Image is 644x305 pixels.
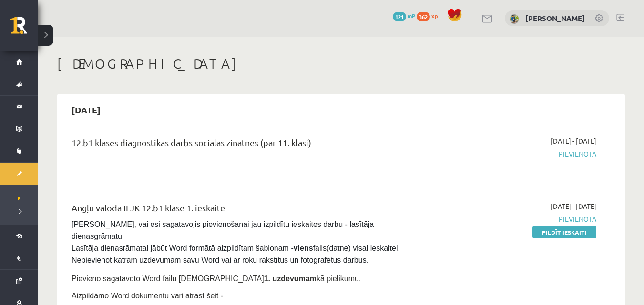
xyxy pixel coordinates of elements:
[294,244,313,252] strong: viens
[393,12,406,21] span: 121
[510,14,519,24] img: Viktorija Dolmatova
[57,56,625,72] h1: [DEMOGRAPHIC_DATA]
[72,201,417,219] div: Angļu valoda II JK 12.b1 klase 1. ieskaite
[408,12,415,20] span: mP
[10,17,38,40] a: Rīgas 1. Tālmācības vidusskola
[72,275,361,283] span: Pievieno sagatavoto Word failu [DEMOGRAPHIC_DATA] kā pielikumu.
[62,98,110,121] h2: [DATE]
[417,12,430,21] span: 362
[72,220,402,264] span: [PERSON_NAME], vai esi sagatavojis pievienošanai jau izpildītu ieskaites darbu - lasītāja dienasg...
[72,136,417,154] div: 12.b1 klases diagnostikas darbs sociālās zinātnēs (par 11. klasi)
[417,12,442,20] a: 362 xp
[532,226,596,238] a: Pildīt ieskaiti
[551,201,596,211] span: [DATE] - [DATE]
[431,12,438,20] span: xp
[431,214,596,224] span: Pievienota
[525,13,585,23] a: [PERSON_NAME]
[72,292,223,300] span: Aizpildāmo Word dokumentu vari atrast šeit -
[393,12,415,20] a: 121 mP
[264,275,317,283] strong: 1. uzdevumam
[551,136,596,146] span: [DATE] - [DATE]
[431,149,596,159] span: Pievienota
